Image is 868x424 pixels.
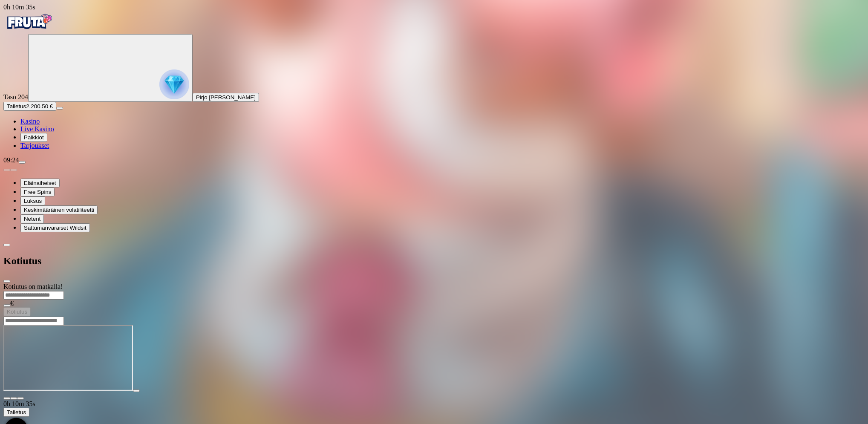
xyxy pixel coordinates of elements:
img: Fruta [3,11,55,32]
span: Taso 204 [3,93,28,101]
button: Talletusplus icon2,200.50 € [3,102,56,111]
h2: Kotiutus [3,255,865,267]
button: eye icon [3,304,10,307]
nav: Primary [3,11,865,150]
a: Fruta [3,26,55,34]
span: Eläinaiheiset [24,180,56,186]
span: Palkkiot [24,134,44,141]
button: next slide [10,169,17,171]
span: € [10,300,14,307]
span: Netent [24,216,40,222]
button: Netent [20,214,44,223]
span: user session time [3,3,35,11]
span: Kasino [20,118,40,125]
button: reward iconPalkkiot [20,133,47,142]
button: Eläinaiheiset [20,179,60,187]
button: fullscreen icon [17,397,24,400]
a: diamond iconKasino [20,118,40,125]
span: Talletus [7,103,26,110]
span: Kotiutus [7,309,27,315]
input: Search [3,317,64,325]
button: Kotiutus [3,307,31,316]
span: Keskimääräinen volatiliteetti [24,207,94,213]
span: Sattumanvaraiset Wildsit [24,225,87,231]
iframe: Piggy Riches [3,325,133,391]
button: Pirjo [PERSON_NAME] [193,93,259,102]
button: chevron-left icon [3,244,10,246]
span: 2,200.50 € [26,103,53,110]
span: Luksus [24,198,42,204]
button: menu [56,107,63,110]
span: Free Spins [24,189,51,195]
span: user session time [3,400,35,407]
span: Tarjoukset [20,142,49,149]
span: Talletus [7,409,26,415]
button: Free Spins [20,187,55,196]
span: Pirjo [PERSON_NAME] [196,94,256,101]
button: Sattumanvaraiset Wildsit [20,223,90,232]
div: Kotiutus on matkalla! [3,283,865,291]
button: reward progress [28,34,193,102]
button: prev slide [3,169,10,171]
img: reward progress [159,69,189,99]
button: close [3,280,10,283]
button: Luksus [20,196,45,205]
button: chevron-down icon [10,397,17,400]
button: Keskimääräinen volatiliteetti [20,205,98,214]
a: poker-chip iconLive Kasino [20,125,54,133]
span: 09:24 [3,156,19,164]
button: Talletus [3,408,29,417]
button: play icon [133,389,140,392]
a: gift-inverted iconTarjoukset [20,142,49,149]
button: menu [19,161,26,164]
button: close icon [3,397,10,400]
span: Live Kasino [20,125,54,133]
